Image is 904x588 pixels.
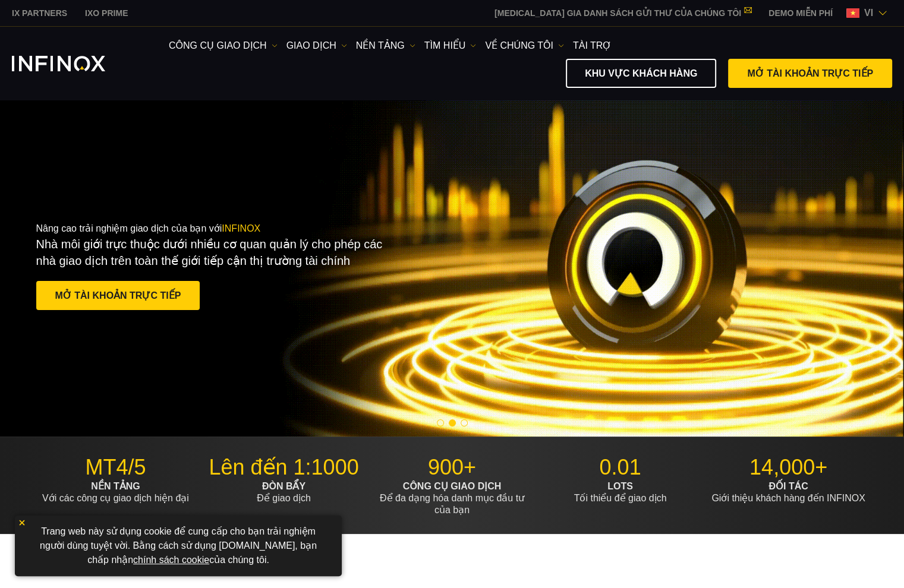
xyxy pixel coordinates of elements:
[461,419,468,426] span: Go to slide 3
[424,39,477,53] a: Tìm hiểu
[286,39,347,53] a: GIAO DỊCH
[728,59,892,88] a: MỞ TÀI KHOẢN TRỰC TIẾP
[373,454,532,480] p: 900+
[36,480,196,504] p: Với các công cụ giao dịch hiện đại
[222,223,260,233] span: INFINOX
[356,39,415,53] a: NỀN TẢNG
[541,454,700,480] p: 0.01
[36,204,477,332] div: Nâng cao trải nghiệm giao dịch của bạn với
[373,480,532,516] p: Để đa dạng hóa danh mục đầu tư của bạn
[403,481,501,491] strong: CÔNG CỤ GIAO DỊCH
[768,481,808,491] strong: ĐỐI TÁC
[485,39,564,53] a: VỀ CHÚNG TÔI
[91,481,140,491] strong: NỀN TẢNG
[12,56,133,71] a: INFINOX Logo
[709,480,868,504] p: Giới thiệu khách hàng đến INFINOX
[607,481,633,491] strong: LOTS
[18,519,26,527] img: yellow close icon
[204,454,364,480] p: Lên đến 1:1000
[859,6,878,20] span: vi
[566,59,716,88] a: KHU VỰC KHÁCH HÀNG
[3,7,76,20] a: INFINOX
[36,236,389,269] p: Nhà môi giới trực thuộc dưới nhiều cơ quan quản lý cho phép các nhà giao dịch trên toàn thế giới ...
[133,555,209,565] a: chính sách cookie
[36,454,196,480] p: MT4/5
[541,480,700,504] p: Tối thiểu để giao dịch
[449,419,456,426] span: Go to slide 2
[21,521,336,570] p: Trang web này sử dụng cookie để cung cấp cho bạn trải nghiệm người dùng tuyệt vời. Bằng cách sử d...
[760,7,842,20] a: INFINOX MENU
[437,419,444,426] span: Go to slide 1
[169,39,278,53] a: công cụ giao dịch
[76,7,137,20] a: INFINOX
[204,480,364,504] p: Để giao dịch
[573,39,612,53] a: Tài trợ
[36,281,200,310] a: MỞ TÀI KHOẢN TRỰC TIẾP
[262,481,305,491] strong: ĐÒN BẨY
[709,454,868,480] p: 14,000+
[486,8,760,18] a: [MEDICAL_DATA] GIA DANH SÁCH GỬI THƯ CỦA CHÚNG TÔI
